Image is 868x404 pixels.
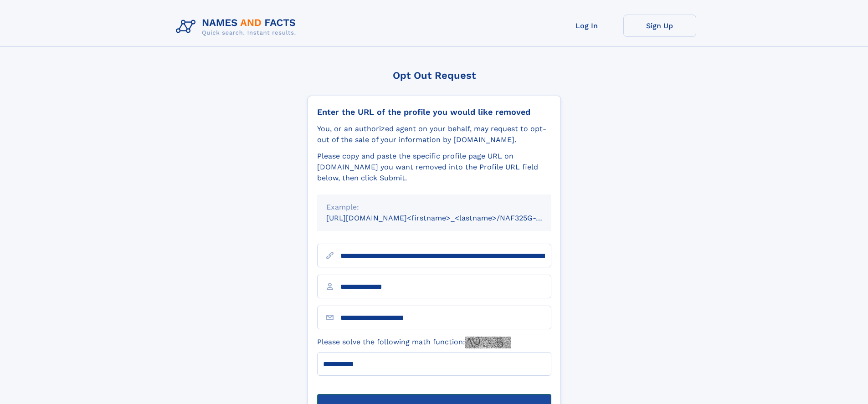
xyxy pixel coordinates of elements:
[317,123,551,145] div: You, or an authorized agent on your behalf, may request to opt-out of the sale of your informatio...
[317,107,551,117] div: Enter the URL of the profile you would like removed
[326,214,569,222] small: [URL][DOMAIN_NAME]<firstname>_<lastname>/NAF325G-xxxxxxxx
[308,70,561,81] div: Opt Out Request
[326,202,542,213] div: Example:
[623,15,696,37] a: Sign Up
[172,15,303,39] img: Logo Names and Facts
[317,337,511,348] label: Please solve the following math function:
[550,15,623,37] a: Log In
[317,151,551,184] div: Please copy and paste the specific profile page URL on [DOMAIN_NAME] you want removed into the Pr...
